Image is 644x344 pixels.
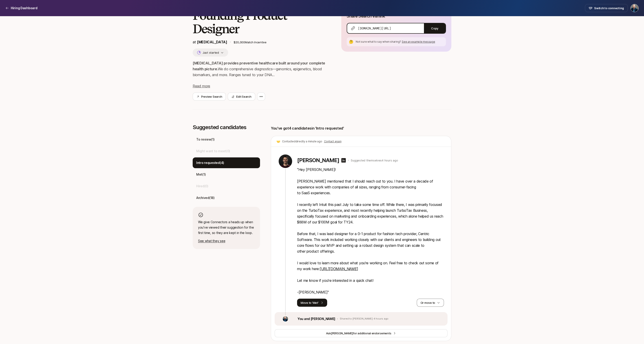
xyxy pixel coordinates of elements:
button: Copy [424,23,446,33]
h2: Founding Product Designer [193,9,327,35]
a: [URL][DOMAIN_NAME] [320,267,358,271]
span: [MEDICAL_DATA] [197,40,227,44]
p: Not sure what to say when sharing? [356,40,444,44]
p: Hired ( 0 ) [196,183,208,189]
p: You've got 4 candidates in 'Intro requested' [271,125,344,131]
span: Read more [193,84,210,88]
button: Ask[PERSON_NAME]for additional endorsements [275,329,448,337]
img: 2e9a2ed4_857f_4ff8_8487_b3d84df6bff1.jpg [279,154,292,168]
button: Edit Search [228,93,255,101]
p: Hiring Dashboard [11,5,37,11]
p: Intro requested ( 4 ) [196,160,224,165]
span: 🤝 [276,139,280,144]
p: " Hey [PERSON_NAME]! [PERSON_NAME] mentioned that I should reach out to you. I have over a decade... [297,167,444,295]
p: at [193,39,227,45]
button: Contact again [324,139,342,143]
p: Suggested candidates [193,124,260,130]
strong: [MEDICAL_DATA] provides preventive healthcare built around your complete health picture. [193,61,326,71]
span: See an example message [402,40,435,43]
span: directly [296,140,305,143]
p: [PERSON_NAME] [297,157,339,163]
span: Switch to connecting [594,6,624,10]
button: Preview Search [193,93,226,101]
p: Share Search via link [347,13,385,19]
p: Contacted a minute ago [282,139,322,143]
button: Move to 'Met' [297,299,327,307]
p: Might want to meet ( 0 ) [196,148,230,154]
p: We give Connectors a heads up when you've viewed their suggestion for the first time, so they are... [198,219,255,236]
button: Or move to [417,299,444,307]
p: Shared to [PERSON_NAME] 4 hours ago [340,317,388,320]
button: Sagan Schultz [631,4,639,12]
button: Just started [193,49,228,57]
img: ACg8ocLS2l1zMprXYdipp7mfi5ZAPgYYEnnfB-SEFN0Ix-QHc6UIcGI=s160-c [283,316,288,322]
p: To review ( 1 ) [196,137,215,142]
p: You and [PERSON_NAME] [298,316,335,322]
span: Ask for additional endorsements [326,331,391,335]
img: Sagan Schultz [631,4,638,12]
p: Archived ( 18 ) [196,195,215,201]
span: [DOMAIN_NAME][URL] [358,26,391,31]
p: See what they see [198,238,255,244]
p: Met ( 1 ) [196,172,206,177]
p: $20,000 Match Incentive [234,40,327,44]
p: We do comprehensive diagnostics—genomics, epigenetics, blood biomarkers, and more. Ranges tuned t... [193,60,327,78]
button: Switch to connecting [585,4,628,12]
p: Suggested themselves 4 hours ago [351,158,398,163]
div: 🤔 [348,39,354,44]
span: [PERSON_NAME] [331,331,353,335]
